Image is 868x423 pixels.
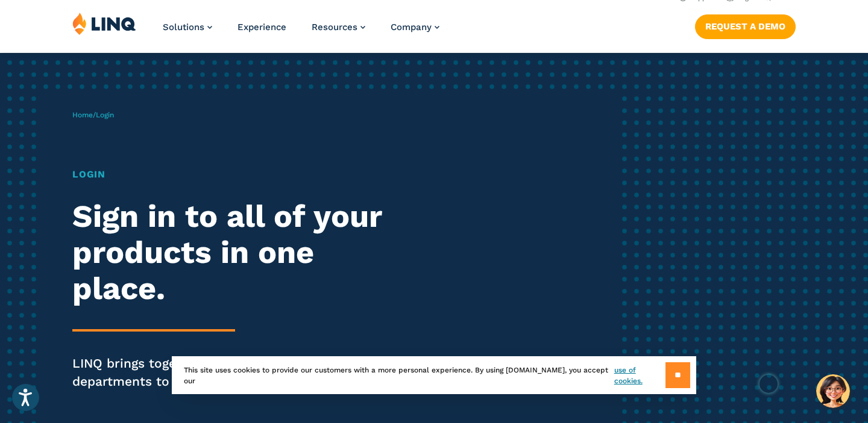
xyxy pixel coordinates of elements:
nav: Primary Navigation [163,12,439,52]
p: LINQ brings together students, parents and all your departments to improve efficiency and transpa... [72,354,407,391]
nav: Button Navigation [695,12,796,39]
span: Login [96,111,114,119]
a: Request a Demo [695,14,796,39]
a: Resources [312,22,365,32]
span: / [72,111,114,119]
a: Company [391,22,439,32]
a: Home [72,111,93,119]
div: This site uses cookies to provide our customers with a more personal experience. By using [DOMAIN... [172,356,696,394]
span: Company [391,22,432,32]
a: Experience [237,22,286,32]
a: Solutions [163,22,212,32]
h1: Login [72,167,407,182]
img: LINQ | K‑12 Software [72,12,136,35]
span: Solutions [163,22,204,32]
a: use of cookies. [614,365,665,386]
span: Resources [312,22,357,32]
h2: Sign in to all of your products in one place. [72,199,407,306]
button: Hello, have a question? Let’s chat. [816,374,850,408]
